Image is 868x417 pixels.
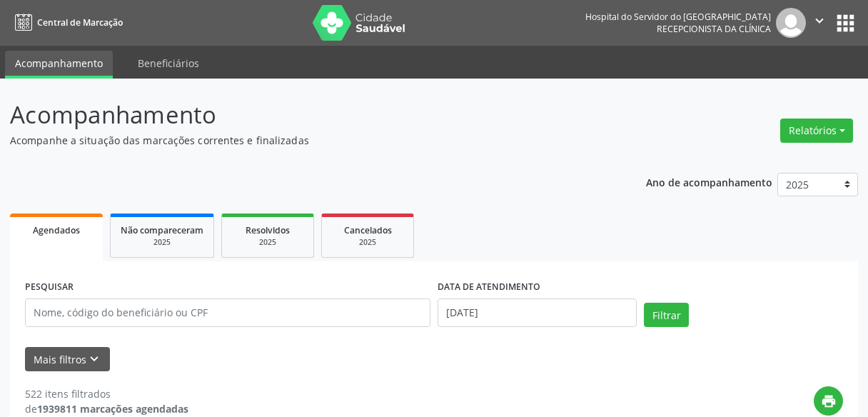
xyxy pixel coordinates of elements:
[25,276,74,298] label: PESQUISAR
[33,224,80,236] span: Agendados
[812,13,827,29] i: 
[814,386,843,416] button: print
[821,393,837,409] i: print
[5,51,113,79] a: Acompanhamento
[128,51,209,76] a: Beneficiários
[246,224,290,236] span: Resolvidos
[833,11,858,36] button: apps
[121,237,203,248] div: 2025
[646,173,772,191] p: Ano de acompanhamento
[232,237,303,248] div: 2025
[37,402,188,416] strong: 1939811 marcações agendadas
[644,303,689,327] button: Filtrar
[121,224,203,236] span: Não compareceram
[86,351,102,367] i: keyboard_arrow_down
[10,11,123,34] a: Central de Marcação
[332,237,403,248] div: 2025
[25,401,188,416] div: de
[438,276,540,298] label: DATA DE ATENDIMENTO
[25,386,188,401] div: 522 itens filtrados
[37,16,123,29] span: Central de Marcação
[776,8,806,38] img: img
[780,119,853,143] button: Relatórios
[25,298,430,327] input: Nome, código do beneficiário ou CPF
[25,347,110,372] button: Mais filtroskeyboard_arrow_down
[585,11,771,23] div: Hospital do Servidor do [GEOGRAPHIC_DATA]
[10,133,604,148] p: Acompanhe a situação das marcações correntes e finalizadas
[806,8,833,38] button: 
[438,298,637,327] input: Selecione um intervalo
[10,97,604,133] p: Acompanhamento
[344,224,392,236] span: Cancelados
[657,23,771,35] span: Recepcionista da clínica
